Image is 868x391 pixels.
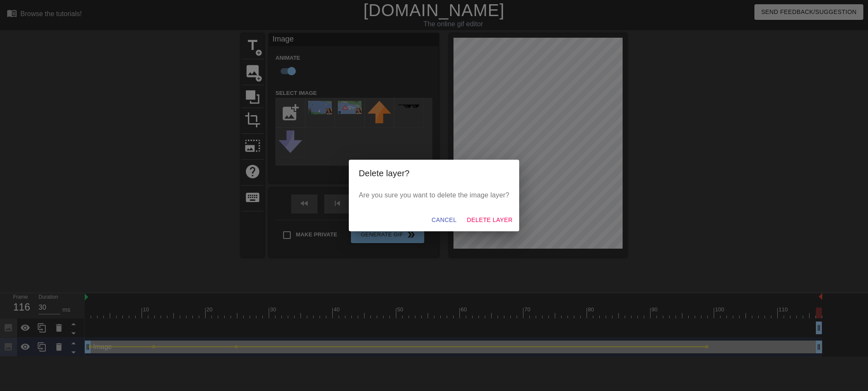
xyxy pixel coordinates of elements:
[359,166,509,180] h2: Delete layer?
[359,190,509,200] p: Are you sure you want to delete the image layer?
[467,215,512,225] span: Delete Layer
[463,212,516,228] button: Delete Layer
[431,215,456,225] span: Cancel
[428,212,460,228] button: Cancel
